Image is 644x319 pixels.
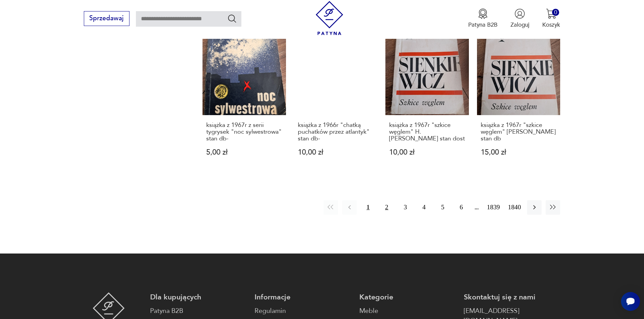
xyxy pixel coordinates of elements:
[515,8,525,19] img: Ikonka użytkownika
[312,1,347,35] img: Patyna - sklep z meblami i dekoracjami vintage
[468,21,498,29] p: Patyna B2B
[435,200,450,215] button: 5
[542,8,560,29] button: 0Koszyk
[454,200,469,215] button: 6
[206,122,282,142] h3: książka z 1967r z serii tygrysek "noc sylwestrowa" stan db-
[510,8,529,29] button: Zaloguj
[84,11,129,26] button: Sprzedawaj
[379,200,394,215] button: 2
[468,8,498,29] a: Ikona medaluPatyna B2B
[294,32,378,172] a: książka z 1966r "chatką puchatków przez atlantyk" stan db-książka z 1966r "chatką puchatków przez...
[621,292,640,311] iframe: Smartsupp widget button
[542,21,560,29] p: Koszyk
[464,292,560,302] p: Skontaktuj się z nami
[255,306,351,316] a: Regulamin
[150,292,246,302] p: Dla kupujących
[227,14,237,23] button: Szukaj
[298,149,374,156] p: 10,00 zł
[398,200,412,215] button: 3
[552,9,559,16] div: 0
[477,32,560,172] a: książka z 1967r "szkice węglem" Henryka Sienkiewicza stan dbksiążka z 1967r "szkice węglem" [PERS...
[468,8,498,29] button: Patyna B2B
[389,122,465,142] h3: książka z 1967r "szkice węglem" H. [PERSON_NAME] stan dost
[84,16,129,22] a: Sprzedawaj
[255,292,351,302] p: Informacje
[485,200,502,215] button: 1839
[481,122,557,142] h3: książka z 1967r "szkice węglem" [PERSON_NAME] stan db
[389,149,465,156] p: 10,00 zł
[298,122,374,142] h3: książka z 1966r "chatką puchatków przez atlantyk" stan db-
[506,200,523,215] button: 1840
[202,32,286,172] a: książka z 1967r z serii tygrysek "noc sylwestrowa" stan db-książka z 1967r z serii tygrysek "noc ...
[546,8,556,19] img: Ikona koszyka
[510,21,529,29] p: Zaloguj
[385,32,469,172] a: książka z 1967r "szkice węglem" H. Sienkiewicza stan dostksiążka z 1967r "szkice węglem" H. [PERS...
[361,200,375,215] button: 1
[478,8,488,19] img: Ikona medalu
[150,306,246,316] a: Patyna B2B
[359,292,456,302] p: Kategorie
[206,149,282,156] p: 5,00 zł
[417,200,431,215] button: 4
[359,306,456,316] a: Meble
[481,149,557,156] p: 15,00 zł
